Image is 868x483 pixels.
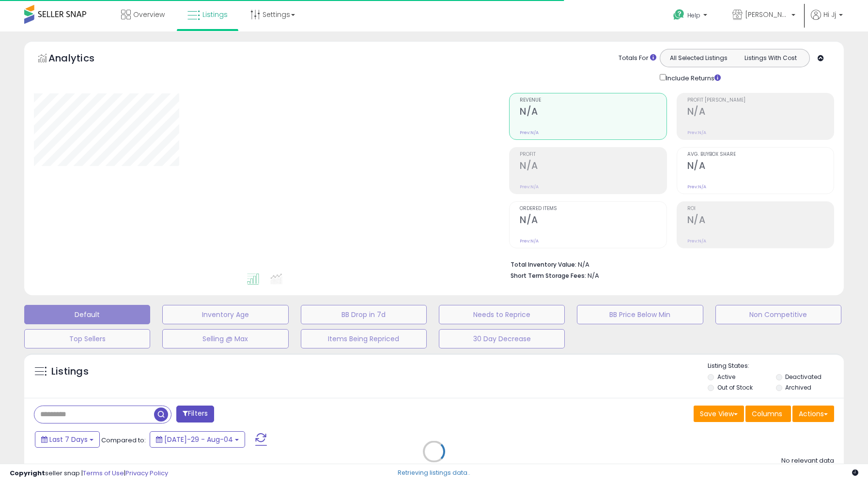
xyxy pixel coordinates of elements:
[687,238,706,244] small: Prev: N/A
[588,271,599,280] span: N/A
[520,106,666,119] h2: N/A
[666,1,717,31] a: Help
[520,238,539,244] small: Prev: N/A
[687,152,834,157] span: Avg. Buybox Share
[301,329,427,348] button: Items Being Repriced
[520,160,666,173] h2: N/A
[663,52,735,64] button: All Selected Listings
[520,184,539,190] small: Prev: N/A
[652,72,732,83] div: Include Returns
[511,260,576,269] b: Total Inventory Value:
[715,305,841,324] button: Non Competitive
[511,258,827,270] li: N/A
[162,305,288,324] button: Inventory Age
[811,10,843,31] a: Hi Jj
[745,10,789,19] span: [PERSON_NAME]'s Movies - CA
[520,130,539,136] small: Prev: N/A
[520,206,666,211] span: Ordered Items
[687,214,834,227] h2: N/A
[24,329,150,348] button: Top Sellers
[520,98,666,103] span: Revenue
[520,214,666,227] h2: N/A
[10,468,45,478] strong: Copyright
[577,305,703,324] button: BB Price Below Min
[687,206,834,211] span: ROI
[301,305,427,324] button: BB Drop in 7d
[734,52,806,64] button: Listings With Cost
[687,184,706,190] small: Prev: N/A
[687,130,706,136] small: Prev: N/A
[398,468,470,477] div: Retrieving listings data..
[687,160,834,173] h2: N/A
[619,54,656,63] div: Totals For
[133,10,165,19] span: Overview
[439,305,565,324] button: Needs to Reprice
[24,305,150,324] button: Default
[439,329,565,348] button: 30 Day Decrease
[673,9,685,21] i: Get Help
[10,469,168,478] div: seller snap | |
[202,10,228,19] span: Listings
[520,152,666,157] span: Profit
[511,272,586,280] b: Short Term Storage Fees:
[162,329,288,348] button: Selling @ Max
[48,51,113,67] h5: Analytics
[687,106,834,119] h2: N/A
[823,10,836,19] span: Hi Jj
[687,98,834,103] span: Profit [PERSON_NAME]
[687,11,700,19] span: Help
